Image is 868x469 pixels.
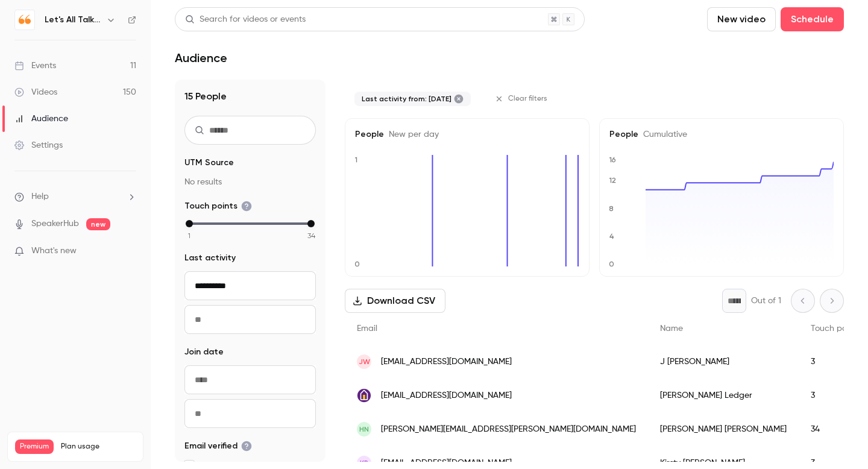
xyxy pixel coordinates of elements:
[381,356,512,368] span: [EMAIL_ADDRESS][DOMAIN_NAME]
[184,440,252,452] span: Email verified
[354,156,357,164] text: 1
[186,220,193,227] div: min
[184,399,316,428] input: To
[184,346,224,358] span: Join date
[609,176,616,184] text: 12
[14,86,57,98] div: Videos
[14,190,136,203] li: help-dropdown-opener
[184,252,236,264] span: Last activity
[381,423,636,436] span: [PERSON_NAME][EMAIL_ADDRESS][PERSON_NAME][DOMAIN_NAME]
[781,7,844,31] button: Schedule
[31,190,49,203] span: Help
[355,128,579,140] h5: People
[359,424,369,435] span: HN
[185,13,306,26] div: Search for videos or events
[184,157,234,169] span: UTM Source
[490,89,555,109] button: Clear filters
[638,130,687,139] span: Cumulative
[354,260,360,268] text: 0
[751,295,781,307] p: Out of 1
[359,356,370,367] span: JW
[188,230,190,241] span: 1
[184,305,316,334] input: To
[609,204,614,213] text: 8
[609,128,834,140] h5: People
[648,379,799,412] div: [PERSON_NAME] Ledger
[61,442,136,452] span: Plan usage
[14,113,68,125] div: Audience
[307,230,315,241] span: 34
[707,7,776,31] button: New video
[362,94,451,104] span: Last activity from: [DATE]
[14,60,56,72] div: Events
[31,245,77,257] span: What's new
[609,156,616,164] text: 16
[175,51,227,65] h1: Audience
[14,139,63,151] div: Settings
[184,271,316,300] input: From
[45,14,101,26] h6: Let's All Talk Mental Health
[508,94,547,104] span: Clear filters
[184,200,252,212] span: Touch points
[307,220,315,227] div: max
[381,389,512,402] span: [EMAIL_ADDRESS][DOMAIN_NAME]
[648,345,799,379] div: J [PERSON_NAME]
[609,260,614,268] text: 0
[345,289,445,313] button: Download CSV
[360,458,369,468] span: KB
[15,439,54,454] span: Premium
[31,218,79,230] a: SpeakerHub
[357,324,377,333] span: Email
[357,388,371,403] img: porchlight.org.uk
[648,412,799,446] div: [PERSON_NAME] [PERSON_NAME]
[184,176,316,188] p: No results
[811,324,860,333] span: Touch points
[15,10,34,30] img: Let's All Talk Mental Health
[86,218,110,230] span: new
[660,324,683,333] span: Name
[609,232,614,241] text: 4
[184,365,316,394] input: From
[384,130,439,139] span: New per day
[184,89,316,104] h1: 15 People
[122,246,136,257] iframe: Noticeable Trigger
